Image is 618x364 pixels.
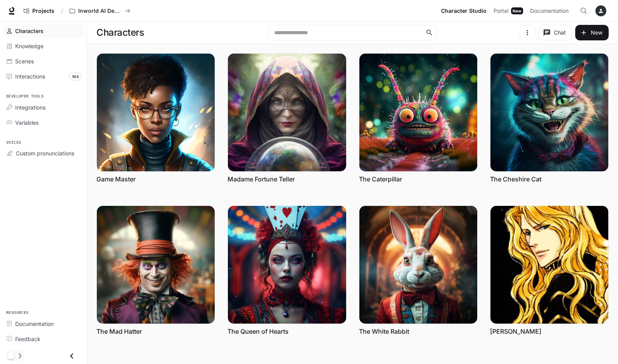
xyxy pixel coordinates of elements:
a: Interactions [3,70,84,83]
img: The Mad Hatter [97,206,215,324]
a: Game Master [96,175,136,183]
img: The Queen of Hearts [228,206,346,324]
div: New [511,7,523,14]
span: Integrations [15,103,46,111]
a: The White Rabbit [359,327,409,336]
a: Knowledge [3,39,84,53]
span: 164 [69,73,82,80]
div: / [58,7,66,15]
img: The Caterpillar [359,54,477,171]
span: Characters [15,27,44,35]
span: Interactions [15,72,45,80]
a: [PERSON_NAME] [490,327,541,336]
a: Feedback [3,332,84,346]
a: Go to projects [20,3,58,19]
span: Feedback [15,335,40,343]
button: Close drawer [63,348,81,364]
img: Tis Leif [490,206,608,324]
span: Custom pronunciations [16,149,74,157]
span: Documentation [530,6,569,16]
a: Documentation [527,3,574,19]
a: Integrations [3,101,84,114]
button: All workspaces [66,3,134,19]
a: Documentation [3,317,84,331]
a: Madame Fortune Teller [228,175,295,183]
img: Game Master [97,54,215,171]
img: The White Rabbit [359,206,477,324]
h1: Characters [96,25,144,40]
span: Scenes [15,57,34,65]
a: Scenes [3,54,84,68]
img: Madame Fortune Teller [228,54,346,171]
a: Variables [3,116,84,129]
span: Dark mode toggle [7,351,15,360]
button: New [575,25,609,40]
button: Open Command Menu [576,3,592,19]
span: Projects [32,8,54,14]
img: The Cheshire Cat [490,54,608,171]
a: Character Studio [438,3,490,19]
a: Characters [3,24,84,38]
p: Inworld AI Demos [78,8,122,14]
span: Knowledge [15,42,44,50]
button: Chat [538,25,572,40]
span: Variables [15,118,39,127]
span: Portal [494,6,508,16]
a: The Queen of Hearts [228,327,289,336]
a: The Caterpillar [359,175,402,183]
a: PortalNew [490,3,526,19]
a: The Cheshire Cat [490,175,541,183]
span: Character Studio [441,6,487,16]
span: Documentation [15,320,54,328]
a: The Mad Hatter [96,327,142,336]
a: Custom pronunciations [3,146,84,160]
